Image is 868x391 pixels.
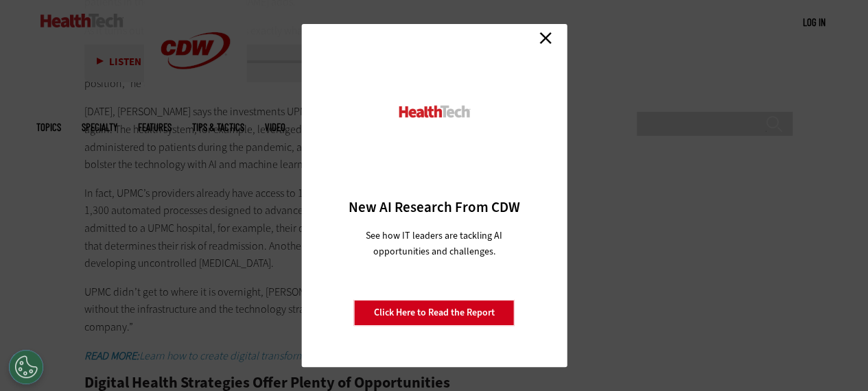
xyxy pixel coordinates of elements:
[9,350,43,384] div: Cookies Settings
[349,228,519,259] p: See how IT leaders are tackling AI opportunities and challenges.
[535,27,556,48] a: Close
[9,350,43,384] button: Open Preferences
[354,300,515,326] a: Click Here to Read the Report
[325,198,543,217] h3: New AI Research From CDW
[397,104,471,119] img: HealthTech_0.png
